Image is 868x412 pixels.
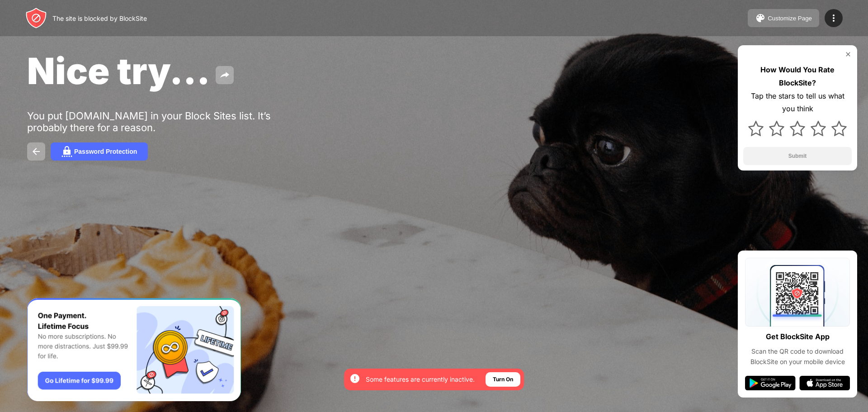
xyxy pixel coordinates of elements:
[844,51,852,58] img: rate-us-close.svg
[831,121,847,136] img: star.svg
[27,110,307,133] div: You put [DOMAIN_NAME] in your Block Sites list. It’s probably there for a reason.
[366,375,475,384] div: Some features are currently inactive.
[745,346,850,367] div: Scan the QR code to download BlockSite on your mobile device
[748,9,819,27] button: Customize Page
[743,90,852,116] div: Tap the stars to tell us what you think
[748,121,764,136] img: star.svg
[828,13,839,24] img: menu-icon.svg
[493,375,513,384] div: Turn On
[51,142,148,161] button: Password Protection
[790,121,805,136] img: star.svg
[27,298,241,402] iframe: Banner
[799,376,850,390] img: app-store.svg
[768,15,812,22] div: Customize Page
[27,49,210,93] span: Nice try...
[769,121,784,136] img: star.svg
[743,63,852,90] div: How Would You Rate BlockSite?
[25,7,47,29] img: header-logo.svg
[745,258,850,327] img: qrcode.svg
[745,376,796,390] img: google-play.svg
[219,70,230,81] img: share.svg
[743,147,852,165] button: Submit
[766,330,830,343] div: Get BlockSite App
[349,373,360,384] img: error-circle-white.svg
[61,146,72,157] img: password.svg
[52,14,147,22] div: The site is blocked by BlockSite
[811,121,826,136] img: star.svg
[31,146,42,157] img: back.svg
[74,148,137,155] div: Password Protection
[755,13,766,24] img: pallet.svg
